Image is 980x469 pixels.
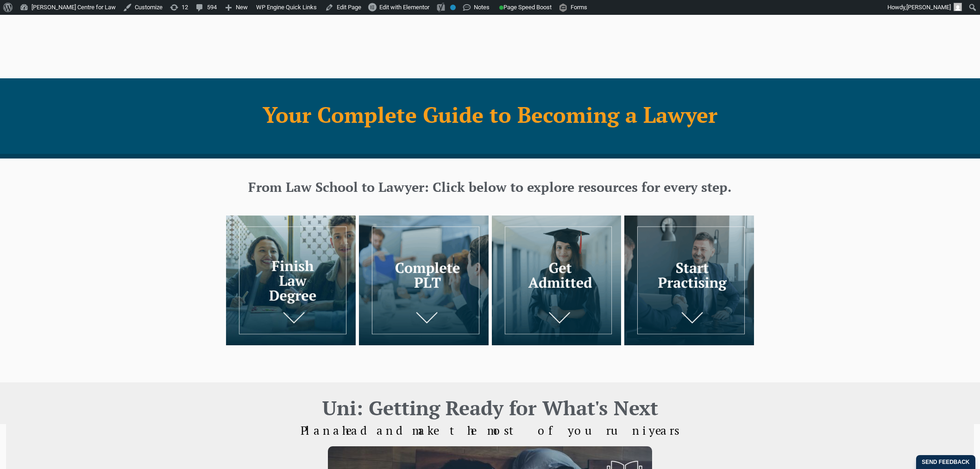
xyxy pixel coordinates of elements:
h1: Your Complete Guide to Becoming a Lawyer [231,103,749,126]
div: No index [450,5,456,10]
span: uni [611,423,649,438]
h2: Uni: Getting Ready for What's Next [226,396,754,419]
h3: From Law School to Lawyer: Click below to explore resources for every step. [229,175,751,198]
span: Plan [301,423,679,438]
span: Edit with Elementor [379,4,429,11]
span: [PERSON_NAME] [906,4,951,11]
span: ahead and make the most of your [333,423,611,438]
span: years [649,423,679,438]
